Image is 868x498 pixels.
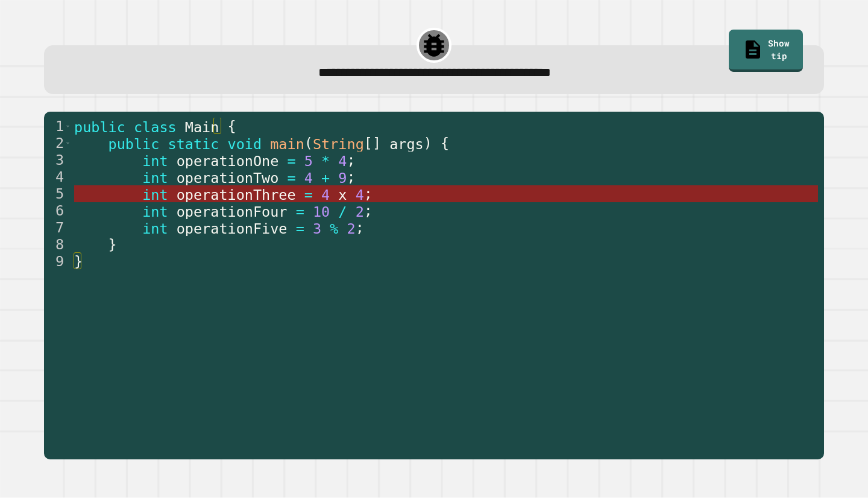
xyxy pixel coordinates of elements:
span: 2 [356,203,364,220]
span: static [168,136,219,153]
span: 4 [321,187,330,203]
span: int [142,170,168,187]
span: + [321,170,330,187]
span: int [142,220,168,237]
span: main [270,136,304,153]
div: 1 [44,118,72,135]
span: = [304,187,313,203]
span: 5 [304,153,313,170]
span: 4 [356,187,364,203]
div: 8 [44,236,72,253]
div: 3 [44,152,72,168]
span: 2 [347,220,356,237]
div: 6 [44,202,72,219]
span: operationTwo [177,170,279,187]
span: % [330,220,338,237]
span: args [389,136,424,153]
span: operationFive [177,220,288,237]
span: = [288,153,296,170]
div: 7 [44,219,72,236]
span: / [339,203,347,220]
span: 10 [313,203,330,220]
span: = [288,170,296,187]
span: class [134,119,177,136]
span: int [142,203,168,220]
span: Main [185,119,219,136]
span: x [339,187,347,203]
span: = [296,203,304,220]
span: int [142,153,168,170]
span: void [228,136,262,153]
div: 5 [44,185,72,202]
span: 4 [304,170,313,187]
span: 4 [339,153,347,170]
span: operationFour [177,203,288,220]
span: 9 [339,170,347,187]
span: Toggle code folding, rows 1 through 9 [64,118,71,135]
span: public [74,119,125,136]
a: Show tip [729,30,802,72]
div: 9 [44,253,72,270]
span: String [313,136,364,153]
span: Toggle code folding, rows 2 through 8 [64,135,71,152]
span: operationThree [177,187,296,203]
span: 3 [313,220,321,237]
div: 2 [44,135,72,152]
div: 4 [44,168,72,185]
span: int [142,187,168,203]
span: = [296,220,304,237]
span: public [108,136,160,153]
span: operationOne [177,153,279,170]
